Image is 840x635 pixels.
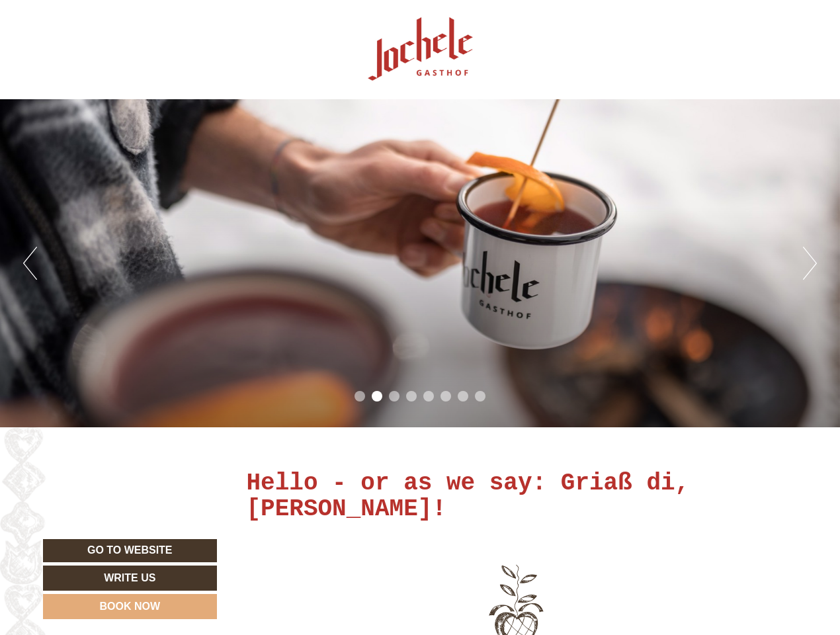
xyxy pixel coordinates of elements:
a: Go to website [43,539,217,562]
a: Book now [43,594,217,619]
button: Previous [23,247,37,280]
button: Next [803,247,817,280]
a: Write us [43,566,217,591]
h1: Hello - or as we say: Griaß di, [PERSON_NAME]! [247,470,788,523]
